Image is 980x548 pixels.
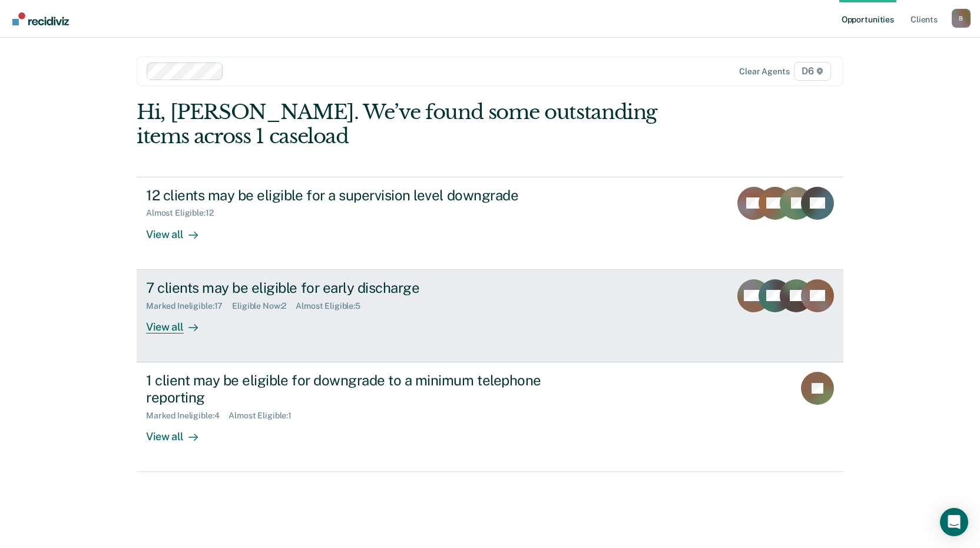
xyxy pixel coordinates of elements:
div: Hi, [PERSON_NAME]. We’ve found some outstanding items across 1 caseload [137,100,702,148]
div: View all [146,311,212,334]
div: Clear agents [739,67,789,77]
img: Recidiviz [12,12,69,25]
div: Almost Eligible : 1 [229,411,301,421]
div: Almost Eligible : 5 [296,301,370,311]
div: Open Intercom Messenger [940,508,968,536]
div: 7 clients may be eligible for early discharge [146,279,559,296]
div: Almost Eligible : 12 [146,208,223,218]
a: 7 clients may be eligible for early dischargeMarked Ineligible:17Eligible Now:2Almost Eligible:5V... [137,270,843,362]
div: 1 client may be eligible for downgrade to a minimum telephone reporting [146,372,559,406]
div: Marked Ineligible : 17 [146,301,232,311]
div: B [952,9,971,28]
a: 1 client may be eligible for downgrade to a minimum telephone reportingMarked Ineligible:4Almost ... [137,362,843,472]
div: View all [146,218,212,241]
div: 12 clients may be eligible for a supervision level downgrade [146,187,559,204]
div: View all [146,420,212,443]
a: 12 clients may be eligible for a supervision level downgradeAlmost Eligible:12View all [137,177,843,270]
button: Profile dropdown button [952,9,971,28]
div: Eligible Now : 2 [232,301,296,311]
span: D6 [794,62,831,81]
div: Marked Ineligible : 4 [146,411,229,421]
